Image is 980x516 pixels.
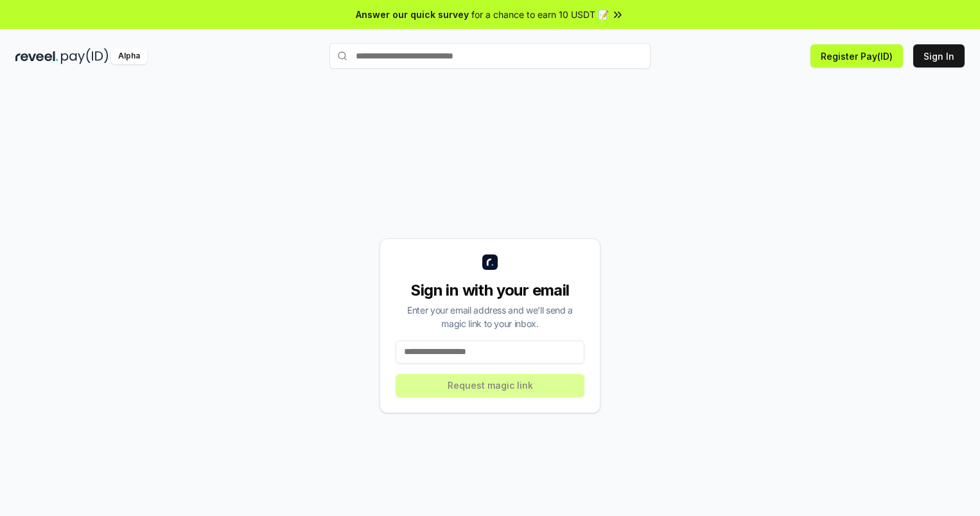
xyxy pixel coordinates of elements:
div: Sign in with your email [396,280,584,301]
div: Enter your email address and we’ll send a magic link to your inbox. [396,303,584,330]
img: reveel_dark [15,48,58,64]
button: Sign In [913,44,965,67]
div: Alpha [111,48,147,64]
span: for a chance to earn 10 USDT 📝 [471,8,609,21]
span: Answer our quick survey [356,8,469,21]
img: pay_id [61,48,109,64]
button: Register Pay(ID) [810,44,903,67]
img: logo_small [482,254,498,270]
